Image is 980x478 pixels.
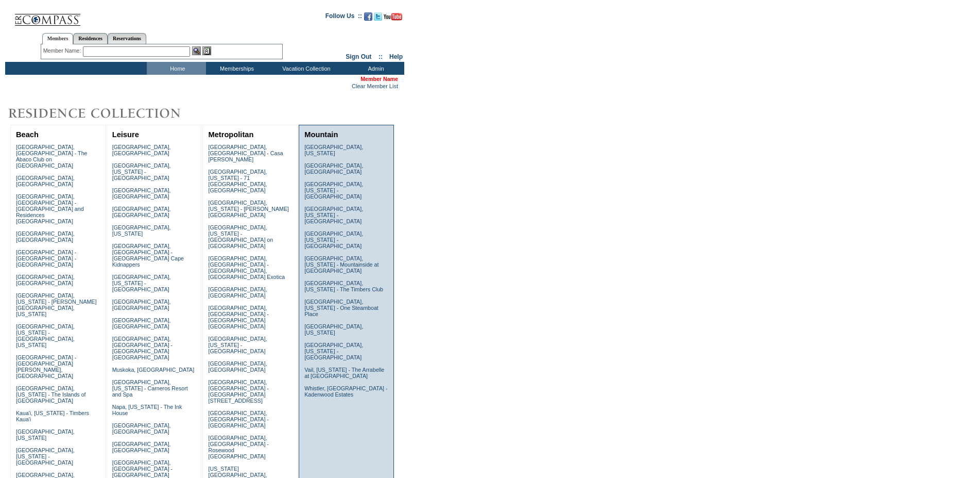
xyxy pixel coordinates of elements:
span: Member Name [360,76,398,82]
a: [GEOGRAPHIC_DATA], [GEOGRAPHIC_DATA] - Rosewood [GEOGRAPHIC_DATA] [208,435,268,459]
a: [GEOGRAPHIC_DATA], [GEOGRAPHIC_DATA] - The Abaco Club on [GEOGRAPHIC_DATA] [16,144,88,169]
a: [GEOGRAPHIC_DATA], [US_STATE] - [GEOGRAPHIC_DATA] [304,181,363,200]
a: [GEOGRAPHIC_DATA], [GEOGRAPHIC_DATA] - [GEOGRAPHIC_DATA] [GEOGRAPHIC_DATA] [208,305,268,329]
a: [GEOGRAPHIC_DATA], [US_STATE] - [GEOGRAPHIC_DATA], [US_STATE] [16,323,75,348]
a: [GEOGRAPHIC_DATA], [GEOGRAPHIC_DATA] - [GEOGRAPHIC_DATA], [GEOGRAPHIC_DATA] Exotica [208,255,285,280]
a: Vail, [US_STATE] - The Arrabelle at [GEOGRAPHIC_DATA] [304,367,384,379]
a: [GEOGRAPHIC_DATA], [GEOGRAPHIC_DATA] - [GEOGRAPHIC_DATA] [GEOGRAPHIC_DATA] [112,336,173,360]
a: [GEOGRAPHIC_DATA], [US_STATE] - [GEOGRAPHIC_DATA] on [GEOGRAPHIC_DATA] [208,224,273,249]
div: Member Name: [43,46,83,55]
a: Metropolitan [208,130,253,139]
img: Become our fan on Facebook [364,12,372,21]
a: [GEOGRAPHIC_DATA], [GEOGRAPHIC_DATA] - [GEOGRAPHIC_DATA] [208,410,268,428]
a: Members [42,33,74,44]
a: [GEOGRAPHIC_DATA], [US_STATE] - [GEOGRAPHIC_DATA] [304,342,363,360]
a: Leisure [112,130,139,139]
span: :: [379,53,383,60]
a: [GEOGRAPHIC_DATA], [GEOGRAPHIC_DATA] [112,441,171,453]
td: Follow Us :: [325,11,362,24]
a: Whistler, [GEOGRAPHIC_DATA] - Kadenwood Estates [304,385,387,398]
a: [GEOGRAPHIC_DATA], [US_STATE] - [PERSON_NAME][GEOGRAPHIC_DATA] [208,200,289,218]
img: Destinations by Exclusive Resorts [5,103,206,124]
a: [GEOGRAPHIC_DATA], [GEOGRAPHIC_DATA] [16,274,75,286]
a: [GEOGRAPHIC_DATA], [GEOGRAPHIC_DATA] [112,187,171,200]
a: Clear [352,83,365,89]
a: [GEOGRAPHIC_DATA], [GEOGRAPHIC_DATA] [112,206,171,218]
img: Reservations [202,46,211,55]
a: Muskoka, [GEOGRAPHIC_DATA] [112,367,194,373]
td: Vacation Collection [265,62,345,75]
a: [GEOGRAPHIC_DATA], [GEOGRAPHIC_DATA] - [GEOGRAPHIC_DATA][STREET_ADDRESS] [208,379,268,404]
img: View [192,46,201,55]
a: [GEOGRAPHIC_DATA], [US_STATE] - Carneros Resort and Spa [112,379,188,398]
a: [GEOGRAPHIC_DATA], [US_STATE] - [GEOGRAPHIC_DATA] [304,230,363,249]
a: [GEOGRAPHIC_DATA], [US_STATE] [304,323,363,336]
a: [GEOGRAPHIC_DATA], [US_STATE] [16,428,75,441]
a: [GEOGRAPHIC_DATA], [US_STATE] - [GEOGRAPHIC_DATA] [112,162,171,181]
a: [GEOGRAPHIC_DATA], [US_STATE] - One Steamboat Place [304,299,379,317]
a: [GEOGRAPHIC_DATA], [GEOGRAPHIC_DATA] [112,422,171,435]
a: Sign Out [346,53,371,60]
a: Follow us on Twitter [374,15,382,22]
a: [GEOGRAPHIC_DATA], [GEOGRAPHIC_DATA] - [GEOGRAPHIC_DATA] Cape Kidnappers [112,243,184,268]
a: Reservations [108,33,146,44]
a: [GEOGRAPHIC_DATA], [US_STATE] - The Timbers Club [304,280,383,292]
a: [GEOGRAPHIC_DATA], [US_STATE] - Mountainside at [GEOGRAPHIC_DATA] [304,255,379,274]
a: Kaua'i, [US_STATE] - Timbers Kaua'i [16,410,89,422]
a: [GEOGRAPHIC_DATA], [US_STATE] - The Islands of [GEOGRAPHIC_DATA] [16,385,86,404]
a: Member List [367,83,398,89]
a: [GEOGRAPHIC_DATA], [GEOGRAPHIC_DATA] [16,175,75,187]
a: [GEOGRAPHIC_DATA], [GEOGRAPHIC_DATA] - [GEOGRAPHIC_DATA] [112,459,173,478]
td: Home [147,62,206,75]
a: [GEOGRAPHIC_DATA], [GEOGRAPHIC_DATA] [112,317,171,329]
a: [GEOGRAPHIC_DATA], [US_STATE] - [GEOGRAPHIC_DATA] [112,274,171,292]
a: Beach [16,130,39,139]
a: [GEOGRAPHIC_DATA] - [GEOGRAPHIC_DATA][PERSON_NAME], [GEOGRAPHIC_DATA] [16,354,76,379]
a: Help [389,53,403,60]
a: [GEOGRAPHIC_DATA], [US_STATE] - [GEOGRAPHIC_DATA] [208,336,267,354]
a: [GEOGRAPHIC_DATA], [GEOGRAPHIC_DATA] [112,299,171,311]
img: Subscribe to our YouTube Channel [384,13,402,21]
a: [GEOGRAPHIC_DATA], [GEOGRAPHIC_DATA] [112,144,171,156]
td: Memberships [206,62,265,75]
a: Residences [73,33,108,44]
a: [GEOGRAPHIC_DATA], [GEOGRAPHIC_DATA] [208,286,267,299]
a: [GEOGRAPHIC_DATA], [GEOGRAPHIC_DATA] [304,162,363,175]
a: [GEOGRAPHIC_DATA], [GEOGRAPHIC_DATA] - Casa [PERSON_NAME] [208,144,283,162]
a: Subscribe to our YouTube Channel [384,15,402,22]
a: Become our fan on Facebook [364,15,372,22]
a: Mountain [304,130,338,139]
a: [GEOGRAPHIC_DATA], [US_STATE] - [GEOGRAPHIC_DATA] [16,447,75,466]
a: [GEOGRAPHIC_DATA], [US_STATE] - [GEOGRAPHIC_DATA] [304,206,363,224]
a: [GEOGRAPHIC_DATA], [GEOGRAPHIC_DATA] [16,230,75,243]
img: Follow us on Twitter [374,12,382,21]
img: i.gif [5,15,13,16]
a: [GEOGRAPHIC_DATA], [GEOGRAPHIC_DATA] [208,360,267,373]
td: Admin [345,62,404,75]
a: [GEOGRAPHIC_DATA], [US_STATE] - 71 [GEOGRAPHIC_DATA], [GEOGRAPHIC_DATA] [208,169,267,193]
img: Compass Home [14,5,81,26]
a: [GEOGRAPHIC_DATA], [US_STATE] [112,224,171,237]
a: [GEOGRAPHIC_DATA], [GEOGRAPHIC_DATA] - [GEOGRAPHIC_DATA] and Residences [GEOGRAPHIC_DATA] [16,193,84,224]
a: [GEOGRAPHIC_DATA] - [GEOGRAPHIC_DATA] - [GEOGRAPHIC_DATA] [16,249,76,268]
a: Napa, [US_STATE] - The Ink House [112,404,182,416]
a: [GEOGRAPHIC_DATA], [US_STATE] [304,144,363,156]
a: [GEOGRAPHIC_DATA], [US_STATE] - [PERSON_NAME][GEOGRAPHIC_DATA], [US_STATE] [16,292,97,317]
